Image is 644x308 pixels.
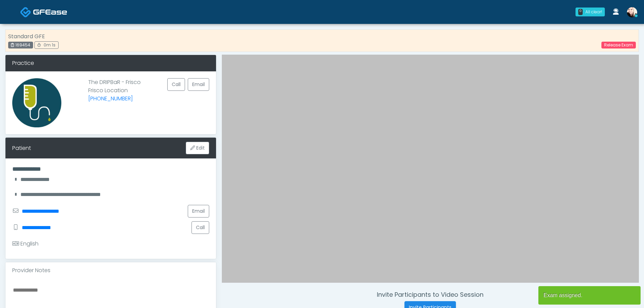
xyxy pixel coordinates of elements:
a: Email [188,78,209,91]
button: Edit [186,142,209,154]
a: 0 All clear! [571,5,609,19]
img: Cynthia Petersen [627,7,637,17]
strong: Standard GFE [8,32,45,40]
div: Patient [12,144,31,152]
article: Exam assigned. [538,286,641,305]
div: All clear! [585,9,602,15]
img: Docovia [20,6,31,18]
button: Call [191,221,209,234]
img: Provider image [12,78,61,127]
div: 0 [578,9,583,15]
p: The DRIPBaR - Frisco Frisco Location [88,78,141,122]
div: 169454 [8,42,33,48]
a: Email [188,205,209,218]
img: Docovia [33,9,67,15]
a: [PHONE_NUMBER] [88,95,133,102]
a: Release Exam [601,42,636,48]
span: 0m 1s [44,42,56,48]
h4: Invite Participants to Video Session [222,291,639,298]
div: Provider Notes [5,262,216,279]
a: Docovia [20,1,67,23]
div: English [12,240,39,248]
button: Call [167,78,185,91]
div: Practice [5,55,216,71]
